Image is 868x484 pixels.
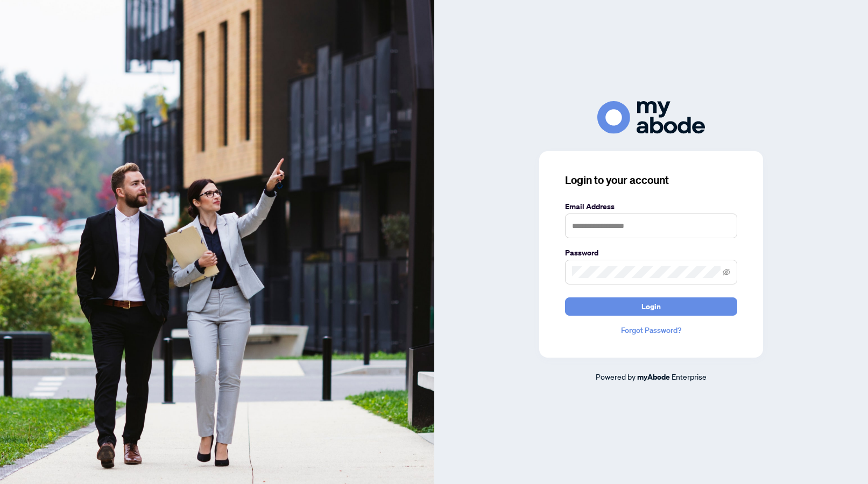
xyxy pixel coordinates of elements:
a: Forgot Password? [565,324,737,336]
span: eye-invisible [723,268,730,276]
img: ma-logo [597,101,705,134]
a: myAbode [637,371,670,383]
label: Password [565,247,737,259]
button: Login [565,297,737,316]
span: Powered by [596,372,636,381]
label: Email Address [565,201,737,212]
span: Login [641,298,661,315]
span: Enterprise [672,372,707,381]
h3: Login to your account [565,173,737,188]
